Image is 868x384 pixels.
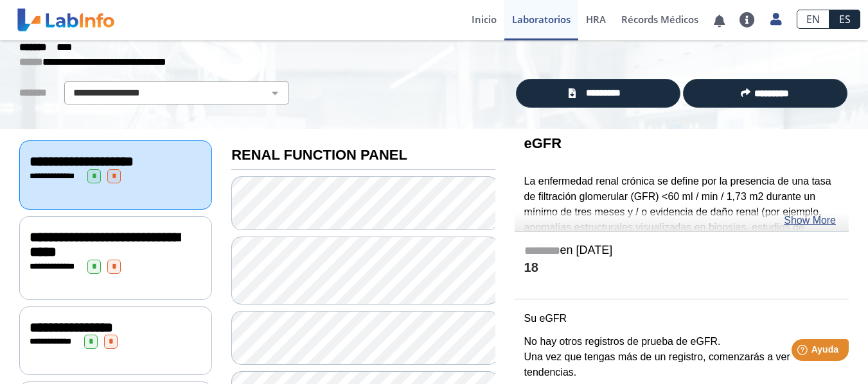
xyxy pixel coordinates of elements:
span: HRA [586,13,606,26]
h4: 18 [524,260,839,276]
h5: en [DATE] [524,244,839,258]
p: No hay otros registros de prueba de eGFR. Una vez que tengas más de un registro, comenzarás a ver... [524,334,839,380]
b: RENAL FUNCTION PANEL [231,147,407,163]
a: Show More [784,213,836,228]
iframe: Help widget launcher [754,334,854,370]
b: eGFR [524,135,562,151]
a: ES [829,10,860,29]
p: Su eGFR [524,311,839,326]
a: EN [797,10,829,29]
p: La enfermedad renal crónica se define por la presencia de una tasa de filtración glomerular (GFR)... [524,174,839,312]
